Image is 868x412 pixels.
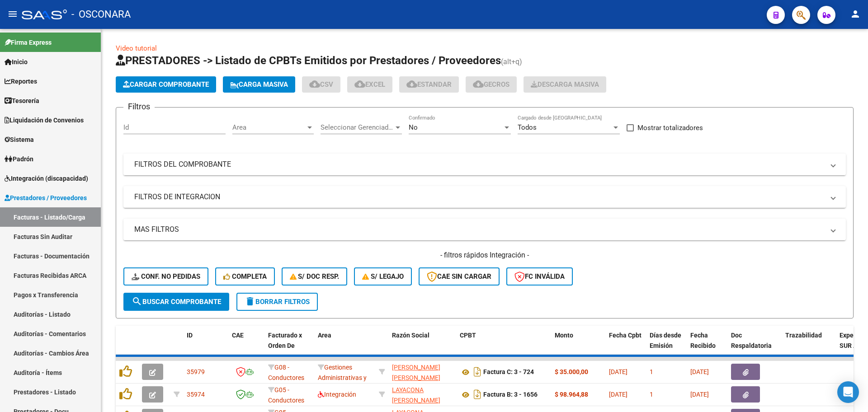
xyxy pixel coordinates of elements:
span: Seleccionar Gerenciador [321,123,394,131]
span: Prestadores / Proveedores [5,193,87,203]
span: [DATE] [690,391,709,398]
mat-panel-title: FILTROS DEL COMPROBANTE [134,159,824,169]
span: Buscar Comprobante [132,298,221,306]
datatable-header-cell: Razón Social [388,326,456,365]
span: S/ Doc Resp. [290,272,340,281]
span: Días desde Emisión [650,332,681,349]
button: S/ Doc Resp. [282,267,348,286]
a: Video tutorial [116,44,157,52]
span: Cargar Comprobante [123,80,209,89]
datatable-header-cell: Fecha Recibido [687,326,727,365]
span: Conf. no pedidas [132,272,200,281]
span: Gecros [473,80,509,89]
mat-expansion-panel-header: FILTROS DEL COMPROBANTE [123,154,846,175]
strong: $ 35.000,00 [555,368,588,375]
datatable-header-cell: CPBT [456,326,551,365]
span: Tesorería [5,96,39,106]
mat-icon: search [132,296,142,307]
span: CAE [232,332,244,339]
span: Doc Respaldatoria [731,332,772,349]
mat-icon: cloud_download [406,79,417,89]
button: Borrar Filtros [236,293,318,311]
h4: - filtros rápidos Integración - [123,250,846,260]
span: PRESTADORES -> Listado de CPBTs Emitidos por Prestadores / Proveedores [116,54,501,67]
app-download-masive: Descarga masiva de comprobantes (adjuntos) [524,76,606,93]
span: Razón Social [392,332,429,339]
datatable-header-cell: Facturado x Orden De [264,326,314,365]
span: Completa [223,272,267,281]
div: 20313499899 [392,385,453,404]
h3: Filtros [123,100,155,113]
span: (alt+q) [501,57,522,66]
datatable-header-cell: CAE [228,326,264,365]
datatable-header-cell: Fecha Cpbt [605,326,646,365]
span: - OSCONARA [71,5,131,24]
mat-panel-title: MAS FILTROS [134,225,824,234]
button: Conf. no pedidas [123,267,208,286]
span: Area [318,332,331,339]
span: Integración (discapacidad) [5,173,88,183]
span: Todos [518,123,537,131]
div: Open Intercom Messenger [837,381,859,403]
datatable-header-cell: ID [183,326,228,365]
span: Reportes [5,76,37,86]
span: EXCEL [354,80,385,89]
span: Descarga Masiva [531,80,599,89]
button: CSV [302,76,340,93]
span: Area [232,123,306,131]
span: Liquidación de Convenios [5,115,84,125]
span: 35979 [187,368,205,375]
mat-icon: cloud_download [473,79,484,89]
button: Carga Masiva [223,76,295,93]
span: [DATE] [690,368,709,375]
mat-icon: cloud_download [354,79,365,89]
span: G08 - Conductores [PERSON_NAME] [268,364,316,392]
span: Gestiones Administrativas y Otros [318,364,367,392]
span: Facturado x Orden De [268,332,302,349]
span: Inicio [5,57,28,67]
mat-icon: delete [245,296,255,307]
strong: Factura C: 3 - 724 [483,369,534,376]
span: Sistema [5,135,34,145]
mat-expansion-panel-header: MAS FILTROS [123,219,846,240]
span: [DATE] [609,391,627,398]
span: Integración [318,391,356,398]
button: Buscar Comprobante [123,293,229,311]
button: CAE SIN CARGAR [419,267,500,286]
div: 27296458193 [392,362,453,381]
span: Monto [555,332,573,339]
button: Cargar Comprobante [116,76,216,93]
button: Gecros [466,76,517,93]
button: Descarga Masiva [524,76,606,93]
strong: Factura B: 3 - 1656 [483,391,538,398]
span: Firma Express [5,37,52,47]
span: 1 [650,391,653,398]
span: Trazabilidad [785,332,822,339]
datatable-header-cell: Monto [551,326,605,365]
i: Descargar documento [472,387,483,402]
span: [DATE] [609,368,627,375]
span: CSV [309,80,333,89]
mat-icon: person [850,9,861,19]
span: S/ legajo [362,272,404,281]
span: FC Inválida [514,272,565,281]
datatable-header-cell: Area [314,326,375,365]
span: [PERSON_NAME] [PERSON_NAME] [392,364,440,381]
strong: $ 98.964,88 [555,391,588,398]
span: CAE SIN CARGAR [427,272,491,281]
span: Padrón [5,154,33,164]
datatable-header-cell: Trazabilidad [782,326,836,365]
span: CPBT [460,332,476,339]
span: Fecha Recibido [690,332,716,349]
span: Estandar [406,80,452,89]
button: S/ legajo [354,267,412,286]
span: Carga Masiva [230,80,288,89]
span: No [409,123,418,131]
span: Fecha Cpbt [609,332,642,339]
mat-icon: menu [7,9,18,19]
button: Estandar [399,76,459,93]
mat-icon: cloud_download [309,79,320,89]
span: ID [187,332,193,339]
span: LAYACONA [PERSON_NAME] [392,386,440,404]
span: Borrar Filtros [245,298,310,306]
